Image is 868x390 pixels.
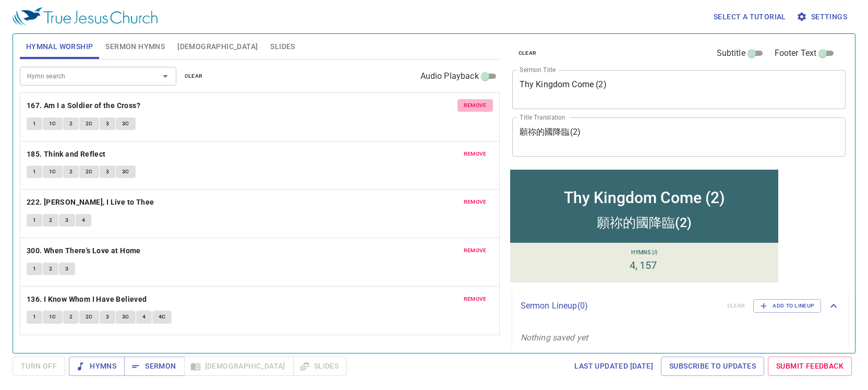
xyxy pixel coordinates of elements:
[457,196,493,208] button: remove
[457,148,493,160] button: remove
[33,264,36,274] span: 1
[69,119,73,128] span: 2
[159,312,166,322] span: 4C
[178,70,209,82] button: clear
[669,360,756,373] span: Subscribe to Updates
[27,148,107,161] button: 185. Think and Reflect
[124,357,184,376] button: Sermon
[63,166,79,178] button: 2
[122,312,129,322] span: 3C
[270,40,295,53] span: Slides
[520,79,839,99] textarea: Thy Kingdom Come (2)
[122,119,129,128] span: 3C
[79,166,99,178] button: 2C
[142,312,146,322] span: 4
[63,117,79,130] button: 2
[570,357,657,376] a: Last updated [DATE]
[49,216,52,225] span: 2
[27,99,140,112] b: 167. Am I a Soldier of the Cross?
[464,197,487,207] span: remove
[63,311,79,323] button: 2
[77,360,116,373] span: Hymns
[508,168,780,285] iframe: from-child
[43,117,63,130] button: 1C
[86,312,93,322] span: 2C
[27,196,156,209] button: 222. [PERSON_NAME], I Live to Thee
[464,149,487,159] span: remove
[464,246,487,255] span: remove
[100,166,115,178] button: 3
[33,312,36,322] span: 1
[521,300,719,312] p: Sermon Lineup ( 0 )
[43,311,63,323] button: 1C
[464,294,487,304] span: remove
[27,148,106,161] b: 185. Think and Reflect
[49,264,52,274] span: 2
[79,117,99,130] button: 2C
[185,72,203,81] span: clear
[457,293,493,305] button: remove
[519,49,537,58] span: clear
[152,311,172,323] button: 4C
[661,357,764,376] a: Subscribe to Updates
[799,10,847,23] span: Settings
[512,289,849,323] div: Sermon Lineup(0)clearAdd to Lineup
[43,166,63,178] button: 1C
[76,214,91,227] button: 4
[132,360,176,373] span: Sermon
[177,40,258,53] span: [DEMOGRAPHIC_DATA]
[82,216,85,225] span: 4
[464,101,487,110] span: remove
[69,312,73,322] span: 2
[106,312,109,322] span: 3
[86,167,93,176] span: 2C
[776,360,843,373] span: Submit Feedback
[33,119,36,128] span: 1
[65,216,68,225] span: 3
[457,99,493,112] button: remove
[420,70,479,82] span: Audio Playback
[33,216,36,225] span: 1
[100,311,115,323] button: 3
[116,117,136,130] button: 3C
[760,301,814,311] span: Add to Lineup
[65,264,68,274] span: 3
[27,117,42,130] button: 1
[27,244,142,257] button: 300. When There's Love at Home
[574,360,653,373] span: Last updated [DATE]
[79,311,99,323] button: 2C
[753,299,821,313] button: Add to Lineup
[49,119,56,128] span: 1C
[27,311,42,323] button: 1
[520,127,839,147] textarea: 願祢的國降臨(2)
[27,244,141,257] b: 300. When There's Love at Home
[27,99,142,112] button: 167. Am I a Soldier of the Cross?
[794,7,851,27] button: Settings
[768,357,852,376] a: Submit Feedback
[27,196,154,209] b: 222. [PERSON_NAME], I Live to Thee
[49,312,56,322] span: 1C
[33,167,36,176] span: 1
[100,117,115,130] button: 3
[106,119,109,128] span: 3
[13,7,158,26] img: True Jesus Church
[136,311,152,323] button: 4
[158,69,173,84] button: Open
[27,166,42,178] button: 1
[106,167,109,176] span: 3
[43,263,58,275] button: 2
[69,167,73,176] span: 2
[49,167,56,176] span: 1C
[775,47,817,60] span: Footer Text
[714,10,786,23] span: Select a tutorial
[116,166,136,178] button: 3C
[27,293,147,306] b: 136. I Know Whom I Have Believed
[521,333,588,342] i: Nothing saved yet
[86,119,93,128] span: 2C
[457,244,493,257] button: remove
[709,7,790,27] button: Select a tutorial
